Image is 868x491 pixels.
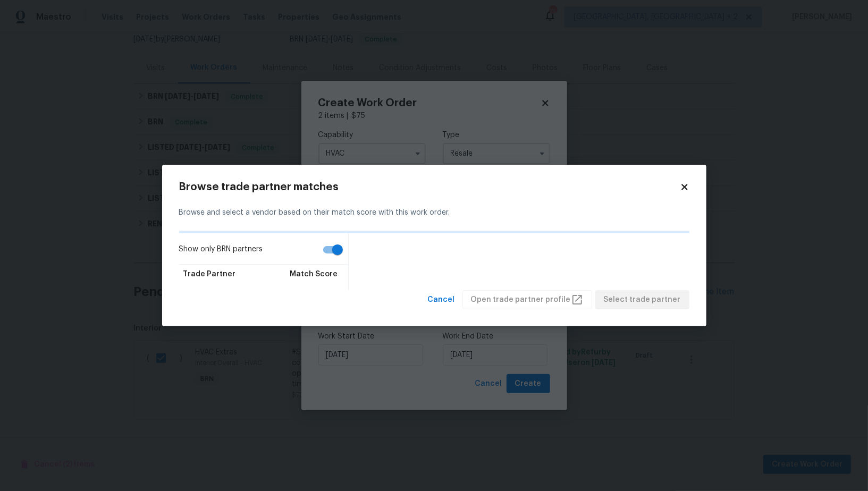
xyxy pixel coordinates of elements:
div: Browse and select a vendor based on their match score with this work order. [179,194,689,231]
span: Trade Partner [183,269,236,280]
span: Cancel [428,293,455,307]
button: Cancel [424,290,459,310]
h2: Browse trade partner matches [179,182,680,192]
span: Match Score [290,269,338,280]
span: Show only BRN partners [179,244,263,255]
